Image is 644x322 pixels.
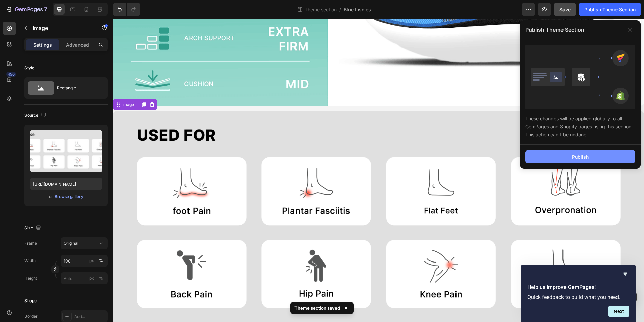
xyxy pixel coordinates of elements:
[57,80,98,96] div: Rectangle
[525,26,584,34] p: Publish Theme Section
[527,283,629,291] h2: Help us improve GemPages!
[554,3,576,16] button: Save
[44,5,47,13] p: 7
[54,193,84,200] button: Browse gallery
[584,6,636,13] div: Publish Theme Section
[33,24,90,32] p: Image
[527,270,629,317] div: Help us improve GemPages!
[66,41,89,48] p: Advanced
[6,72,16,77] div: 450
[559,7,571,12] span: Save
[113,3,140,16] div: Undo/Redo
[24,298,37,304] div: Shape
[64,240,78,246] span: Original
[113,19,644,322] iframe: To enrich screen reader interactions, please activate Accessibility in Grammarly extension settings
[88,257,96,265] button: %
[99,275,103,281] div: %
[24,275,37,281] label: Height
[33,41,52,48] p: Settings
[74,314,106,320] div: Add...
[61,255,108,267] input: px%
[49,193,53,201] span: or
[99,258,103,264] div: %
[294,305,340,311] p: Theme section saved
[30,130,102,172] img: preview-image
[621,270,629,278] button: Hide survey
[339,6,341,13] span: /
[88,274,96,282] button: %
[303,6,338,13] span: Theme section
[89,275,94,281] div: px
[61,237,108,249] button: Original
[30,178,102,190] input: https://example.com/image.jpg
[572,153,589,160] div: Publish
[97,257,105,265] button: px
[344,6,371,13] span: Blue Insoles
[24,258,36,264] label: Width
[89,258,94,264] div: px
[24,111,48,120] div: Source
[24,240,37,246] label: Frame
[525,150,635,163] button: Publish
[579,3,641,16] button: Publish Theme Section
[55,194,83,200] div: Browse gallery
[61,272,108,284] input: px%
[97,274,105,282] button: px
[525,109,635,139] div: These changes will be applied globally to all GemPages and Shopify pages using this section. This...
[24,313,38,319] div: Border
[3,3,50,16] button: 7
[527,294,629,300] p: Quick feedback to build what you need.
[608,306,629,317] button: Next question
[24,65,34,71] div: Style
[24,224,42,233] div: Size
